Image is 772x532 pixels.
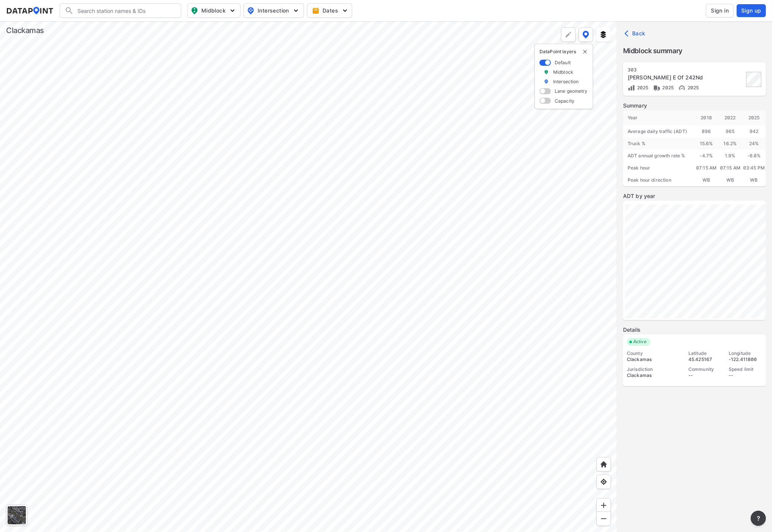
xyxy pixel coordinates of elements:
[694,138,718,150] div: 15.6 %
[627,372,682,378] div: Clackamas
[686,85,699,90] span: 2025
[553,78,579,85] label: Intersection
[600,461,607,468] img: +XpAUvaXAN7GudzAAAAAElFTkSuQmCC
[246,6,255,15] img: map_pin_int.54838e6b.svg
[191,6,236,15] span: Midblock
[244,3,304,18] button: Intersection
[718,174,742,186] div: WB
[737,4,766,17] button: Sign up
[718,110,742,125] div: 2022
[742,110,766,125] div: 2025
[623,174,694,186] div: Peak hour direction
[555,88,587,94] label: Lane geometry
[623,46,766,56] label: Midblock summary
[653,84,661,92] img: Vehicle class
[544,78,549,85] img: marker_Intersection.6861001b.svg
[623,138,694,150] div: Truck %
[694,125,718,138] div: 896
[694,174,718,186] div: WB
[596,475,611,489] div: View my location
[635,85,649,90] span: 2025
[627,366,682,372] div: Jurisdiction
[307,3,352,18] button: Dates
[623,162,694,174] div: Peak hour
[74,5,176,17] input: Search
[341,7,349,14] img: 5YPKRKmlfpI5mqlR8AD95paCi+0kK1fRFDJSaMmawlwaeJcJwk9O2fotCW5ve9gAAAAASUVORK5CYII=
[729,372,762,378] div: --
[623,125,694,138] div: Average daily traffic (ADT)
[582,49,588,55] img: close-external-leyer.3061a1c7.svg
[729,356,762,363] div: -122.411800
[313,7,347,14] span: Dates
[553,69,573,75] label: Midblock
[623,326,766,334] label: Details
[623,150,694,162] div: ADT annual growth rate %
[187,3,240,18] button: Midblock
[555,59,571,66] label: Default
[704,4,735,17] a: Sign in
[694,162,718,174] div: 07:15 AM
[6,505,27,526] div: Toggle basemap
[600,502,607,509] img: ZvzfEJKXnyWIrJytrsY285QMwk63cM6Drc+sIAAAAASUVORK5CYII=
[741,7,761,14] span: Sign up
[582,31,589,38] img: data-point-layers.37681fc9.svg
[292,7,300,14] img: 5YPKRKmlfpI5mqlR8AD95paCi+0kK1fRFDJSaMmawlwaeJcJwk9O2fotCW5ve9gAAAAASUVORK5CYII=
[229,7,236,14] img: 5YPKRKmlfpI5mqlR8AD95paCi+0kK1fRFDJSaMmawlwaeJcJwk9O2fotCW5ve9gAAAAASUVORK5CYII=
[718,138,742,150] div: 16.2 %
[596,511,611,526] div: Zoom out
[661,85,674,90] span: 2025
[623,102,766,109] label: Summary
[623,110,694,125] div: Year
[627,356,682,363] div: Clackamas
[735,4,766,17] a: Sign up
[688,356,722,363] div: 45.425167
[6,25,44,36] div: Clackamas
[688,366,722,372] div: Community
[544,69,549,75] img: marker_Midblock.5ba75e30.svg
[555,98,574,104] label: Capacity
[688,350,722,356] div: Latitude
[718,150,742,162] div: 1.9 %
[751,511,766,526] button: more
[596,498,611,513] div: Zoom in
[718,125,742,138] div: 965
[706,4,734,17] button: Sign in
[596,457,611,472] div: Home
[742,174,766,186] div: WB
[742,125,766,138] div: 942
[628,67,744,73] div: 303
[678,84,686,92] img: Vehicle speed
[711,7,729,14] span: Sign in
[694,110,718,125] div: 2018
[600,31,607,38] img: layers.ee07997e.svg
[6,7,54,14] img: dataPointLogo.9353c09d.svg
[630,338,650,346] span: Active
[729,366,762,372] div: Speed limit
[729,350,762,356] div: Longitude
[190,6,199,15] img: map_pin_mid.602f9df1.svg
[600,515,607,522] img: MAAAAAElFTkSuQmCC
[628,84,635,92] img: Volume count
[623,192,766,200] label: ADT by year
[628,74,744,81] div: Hoffmeister Rd E Of 242Nd
[688,372,722,378] div: --
[742,138,766,150] div: 24 %
[312,7,320,14] img: calendar-gold.39a51dde.svg
[565,31,572,38] img: +Dz8AAAAASUVORK5CYII=
[694,150,718,162] div: -4.7 %
[623,27,649,40] button: Back
[600,478,607,486] img: zeq5HYn9AnE9l6UmnFLPAAAAAElFTkSuQmCC
[742,162,766,174] div: 03:45 PM
[627,350,682,356] div: County
[626,30,645,37] span: Back
[742,150,766,162] div: -0.8 %
[718,162,742,174] div: 07:15 AM
[247,6,299,15] span: Intersection
[755,514,761,523] span: ?
[539,49,588,55] p: DataPoint layers
[582,49,588,55] button: delete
